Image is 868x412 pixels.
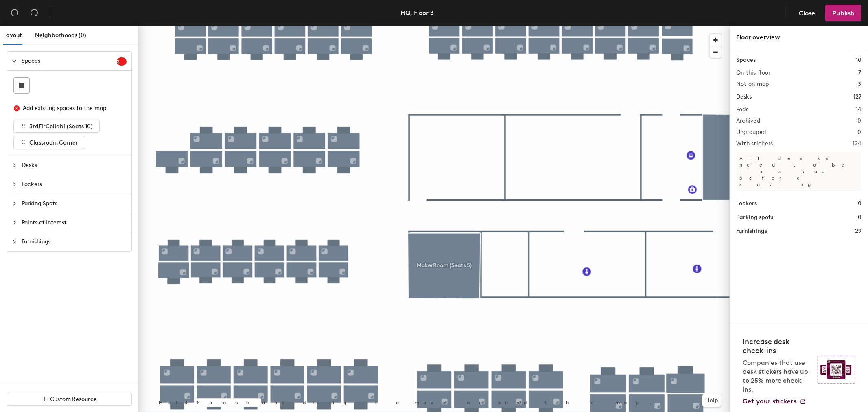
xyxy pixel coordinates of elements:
h2: 14 [856,106,861,113]
h2: Not on map [736,81,769,88]
span: 3rdFlrCollab1 (Seats 10) [29,123,93,130]
button: Redo (⌘ + ⇧ + Z) [26,5,42,21]
h2: Pods [736,106,748,113]
h4: Increase desk check-ins [743,337,813,355]
span: Points of Interest [22,213,127,232]
button: Publish [825,5,861,21]
p: Companies that use desk stickers have up to 25% more check-ins. [743,358,813,394]
h1: Desks [736,92,752,101]
h1: 0 [858,213,861,222]
span: collapsed [12,182,17,187]
span: Close [799,9,815,17]
a: Get your stickers [743,397,806,405]
h2: With stickers [736,140,773,147]
h1: 29 [855,227,861,236]
span: 2 [117,59,127,64]
span: Classroom Corner [29,139,78,146]
span: Layout [3,32,22,39]
sup: 2 [117,57,127,66]
h1: Lockers [736,199,757,208]
span: Neighborhoods (0) [35,32,86,39]
span: Spaces [22,52,117,70]
h2: 0 [858,118,861,124]
div: Add existing spaces to the map [23,104,120,113]
span: Custom Resource [50,396,97,403]
h1: 0 [858,199,861,208]
h2: 3 [858,81,861,88]
span: Get your stickers [743,397,796,405]
h2: Ungrouped [736,129,766,136]
span: Desks [22,156,127,175]
button: Custom Resource [7,393,132,406]
span: collapsed [12,201,17,206]
span: collapsed [12,239,17,244]
h2: 124 [853,140,861,147]
img: Sticker logo [818,356,855,384]
button: 3rdFlrCollab1 (Seats 10) [13,120,100,133]
h1: Parking spots [736,213,773,222]
div: Floor overview [736,33,861,42]
p: All desks need to be in a pod before saving [736,152,861,191]
span: expanded [12,59,17,64]
span: close-circle [14,105,20,111]
h2: 7 [859,70,861,76]
h2: Archived [736,118,760,124]
h2: On this floor [736,70,771,76]
span: Publish [832,9,855,17]
button: Close [792,5,822,21]
h1: Spaces [736,56,756,65]
span: Parking Spots [22,194,127,213]
button: Undo (⌘ + Z) [7,5,23,21]
h1: Furnishings [736,227,767,236]
h1: 127 [853,92,861,101]
div: HQ, Floor 3 [400,8,434,18]
button: Help [702,394,722,407]
span: collapsed [12,220,17,225]
span: Lockers [22,175,127,194]
h2: 0 [858,129,861,136]
h1: 10 [856,56,861,65]
button: Classroom Corner [13,136,85,149]
span: collapsed [12,163,17,168]
span: Furnishings [22,232,127,251]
